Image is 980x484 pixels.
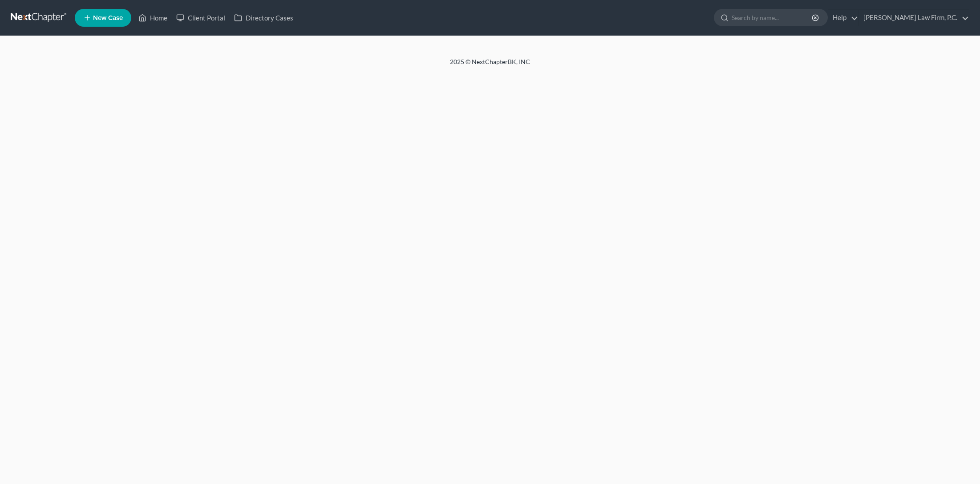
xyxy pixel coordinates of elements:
a: [PERSON_NAME] Law Firm, P.C. [859,10,969,26]
input: Search by name... [732,9,813,26]
a: Client Portal [172,10,230,26]
a: Directory Cases [230,10,298,26]
span: New Case [93,15,123,21]
a: Home [134,10,172,26]
div: 2025 © NextChapterBK, INC [236,57,744,73]
a: Help [828,10,858,26]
